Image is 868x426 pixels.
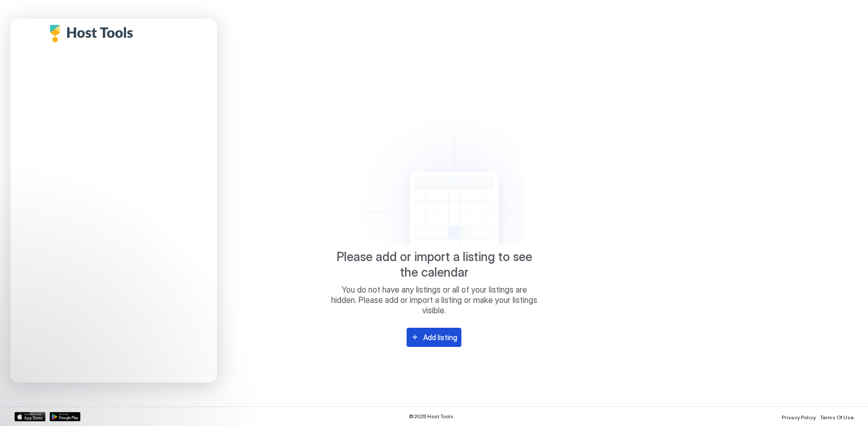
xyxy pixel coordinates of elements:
[782,414,816,420] span: Privacy Policy
[407,328,461,347] button: Add listing
[423,332,457,343] div: Add listing
[10,19,217,383] iframe: Intercom live chat
[331,284,537,315] span: You do not have any listings or all of your listings are hidden. Please add or import a listing o...
[409,413,454,420] span: © 2025 Host Tools
[782,411,816,422] a: Privacy Policy
[50,412,81,421] a: Google Play Store
[10,391,35,416] iframe: Intercom live chat
[820,414,854,420] span: Terms Of Use
[331,249,537,280] span: Please add or import a listing to see the calendar
[820,411,854,422] a: Terms Of Use
[14,412,45,421] a: App Store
